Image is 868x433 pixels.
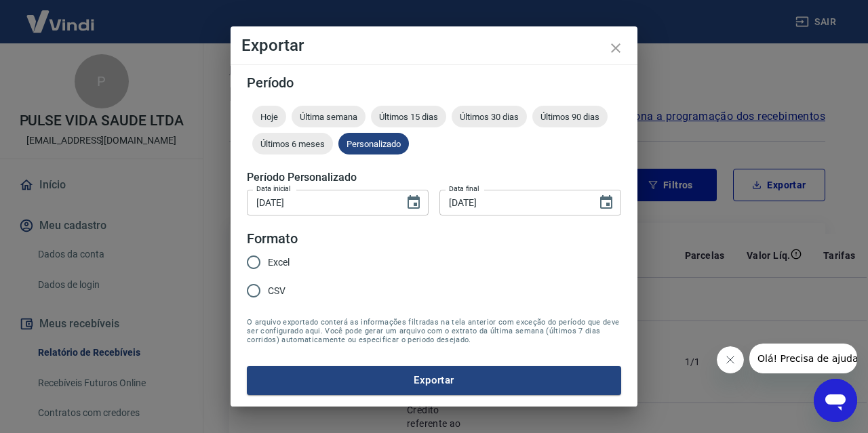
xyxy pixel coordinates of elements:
h5: Período [247,76,621,89]
iframe: Fechar mensagem [717,346,744,373]
legend: Formato [247,229,298,249]
span: O arquivo exportado conterá as informações filtradas na tela anterior com exceção do período que ... [247,318,621,344]
span: Olá! Precisa de ajuda? [8,9,114,20]
span: Últimos 30 dias [452,112,527,122]
div: Últimos 30 dias [452,106,527,127]
div: Últimos 15 dias [371,106,446,127]
button: Exportar [247,366,621,394]
iframe: Botão para abrir a janela de mensagens [814,379,857,422]
button: close [599,32,632,64]
label: Data final [449,184,479,194]
span: CSV [268,284,285,298]
div: Últimos 6 meses [252,133,333,154]
span: Hoje [252,112,286,122]
span: Últimos 15 dias [371,112,446,122]
div: Últimos 90 dias [532,106,608,127]
input: DD/MM/YYYY [247,190,395,215]
div: Personalizado [338,133,409,154]
iframe: Mensagem da empresa [749,344,857,373]
button: Choose date, selected date is 21 de ago de 2025 [593,189,620,216]
div: Última semana [292,106,366,127]
span: Últimos 6 meses [252,139,333,149]
span: Última semana [292,112,366,122]
label: Data inicial [256,184,291,194]
h5: Período Personalizado [247,171,621,184]
button: Choose date, selected date is 15 de ago de 2025 [400,189,427,216]
span: Excel [268,255,290,270]
div: Hoje [252,106,286,127]
input: DD/MM/YYYY [439,190,587,215]
h4: Exportar [241,37,627,54]
span: Últimos 90 dias [532,112,608,122]
span: Personalizado [338,139,409,149]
